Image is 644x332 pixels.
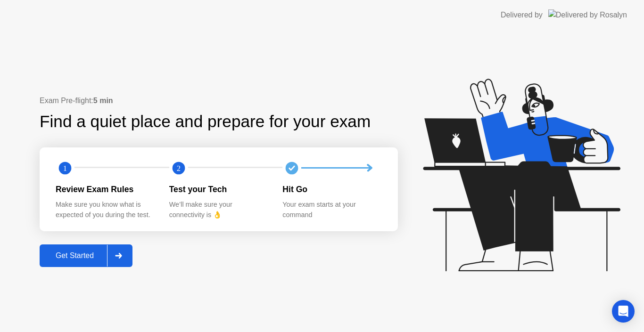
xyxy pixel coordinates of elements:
[282,200,381,220] div: Your exam starts at your command
[177,163,181,172] text: 2
[548,9,627,20] img: Delivered by Rosalyn
[612,300,635,323] div: Open Intercom Messenger
[63,163,67,172] text: 1
[282,183,381,195] div: Hit Go
[40,95,398,106] div: Exam Pre-flight:
[501,9,543,21] div: Delivered by
[40,244,132,267] button: Get Started
[169,183,268,195] div: Test your Tech
[40,109,372,134] div: Find a quiet place and prepare for your exam
[93,97,113,105] b: 5 min
[56,183,154,195] div: Review Exam Rules
[169,200,268,220] div: We’ll make sure your connectivity is 👌
[42,251,107,260] div: Get Started
[56,200,154,220] div: Make sure you know what is expected of you during the test.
